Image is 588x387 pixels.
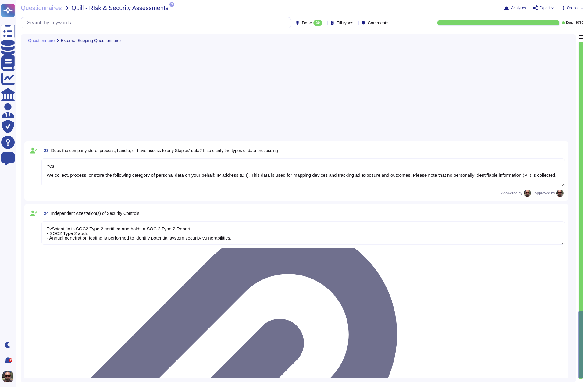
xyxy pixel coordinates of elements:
[1,370,18,383] button: user
[41,158,565,186] textarea: Yes We collect, process, or store the following category of personal data on your behalf: IP addr...
[524,190,531,197] img: user
[337,21,353,25] span: Fill types
[41,148,49,153] span: 23
[21,5,62,11] span: Questionnaires
[9,358,12,362] div: 9+
[2,371,13,382] img: user
[368,21,388,25] span: Comments
[72,5,169,11] span: Quill - RIsk & Security Assessments
[567,6,579,10] span: Options
[313,20,322,26] div: 30
[539,6,550,10] span: Export
[302,21,312,25] span: Done
[501,191,522,195] span: Answered by
[511,6,526,10] span: Analytics
[41,211,49,215] span: 24
[51,211,140,216] span: Independent Attestation(s) of Security Controls
[24,17,291,28] input: Search by keywords
[41,221,565,245] textarea: TvScientific is SOC2 Type 2 certified and holds a SOC 2 Type 2 Report. - SOC2 Type 2 audit - Annu...
[556,190,564,197] img: user
[28,38,55,43] span: Questionnaire
[504,5,526,10] button: Analytics
[61,38,121,43] span: External Scoping Questionnaire
[535,191,555,195] span: Approved by
[566,21,574,24] span: Done:
[51,148,278,153] span: Does the company store, process, handle, or have access to any Staples' data? If so clarify the t...
[169,2,174,7] span: 3
[576,21,583,24] span: 30 / 30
